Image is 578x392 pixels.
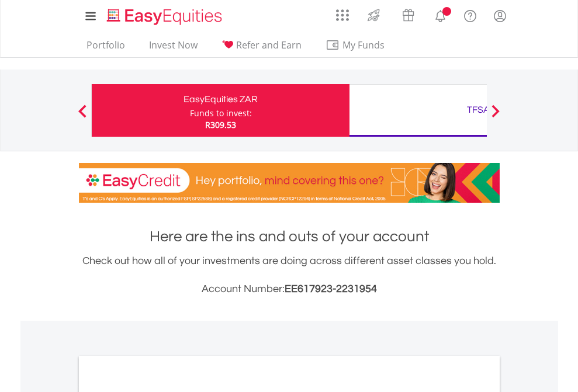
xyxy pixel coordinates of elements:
img: EasyEquities_Logo.png [105,7,227,26]
a: AppsGrid [328,3,357,22]
a: Portfolio [82,39,130,57]
a: Refer and Earn [217,39,306,57]
img: grid-menu-icon.svg [336,9,349,22]
a: Invest Now [144,39,202,57]
div: Check out how all of your investments are doing across different asset classes you hold. [79,253,500,297]
h3: Account Number: [79,281,500,297]
span: My Funds [326,37,402,53]
button: Next [484,110,507,122]
h1: Here are the ins and outs of your account [79,226,500,247]
a: Home page [102,3,227,26]
a: Notifications [425,3,455,26]
a: My Profile [485,3,515,29]
img: EasyCredit Promotion Banner [79,163,500,203]
span: Refer and Earn [236,39,302,51]
a: FAQ's and Support [455,3,485,26]
span: EE617923-2231954 [285,283,377,294]
a: Vouchers [391,3,425,25]
div: Funds to invest: [190,107,252,119]
img: thrive-v2.svg [364,6,383,25]
button: Previous [71,110,94,122]
div: EasyEquities ZAR [99,91,342,107]
img: vouchers-v2.svg [399,6,418,25]
span: R309.53 [205,119,236,130]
